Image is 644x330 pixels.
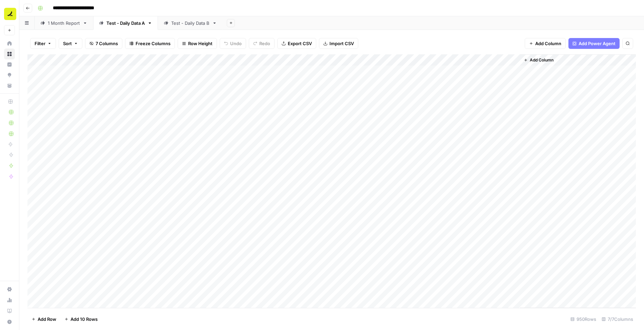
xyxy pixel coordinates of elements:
[4,316,15,327] button: Help + Support
[4,284,15,295] a: Settings
[230,40,242,47] span: Undo
[579,40,616,47] span: Add Power Agent
[158,16,223,30] a: Test - Daily Data B
[525,38,566,49] button: Add Column
[319,38,358,49] button: Import CSV
[38,316,56,323] span: Add Row
[4,59,15,70] a: Insights
[4,80,15,91] a: Your Data
[4,38,15,49] a: Home
[4,70,15,80] a: Opportunities
[4,8,16,20] img: Ramp Logo
[259,40,270,47] span: Redo
[96,40,118,47] span: 7 Columns
[178,38,217,49] button: Row Height
[93,16,158,30] a: Test - Daily Data A
[568,314,599,325] div: 950 Rows
[277,38,316,49] button: Export CSV
[136,40,170,47] span: Freeze Columns
[171,20,209,26] div: Test - Daily Data B
[530,57,554,63] span: Add Column
[4,306,15,316] a: Learning Hub
[521,56,556,65] button: Add Column
[4,5,15,22] button: Workspace: Ramp
[60,314,102,325] button: Add 10 Rows
[288,40,312,47] span: Export CSV
[4,295,15,306] a: Usage
[59,38,82,49] button: Sort
[125,38,175,49] button: Freeze Columns
[568,38,620,49] button: Add Power Agent
[106,20,145,26] div: Test - Daily Data A
[48,20,80,26] div: 1 Month Report
[27,314,60,325] button: Add Row
[329,40,354,47] span: Import CSV
[71,316,98,323] span: Add 10 Rows
[599,314,636,325] div: 7/7 Columns
[4,49,15,59] a: Browse
[249,38,275,49] button: Redo
[188,40,213,47] span: Row Height
[35,40,45,47] span: Filter
[35,16,93,30] a: 1 Month Report
[30,38,56,49] button: Filter
[535,40,561,47] span: Add Column
[220,38,246,49] button: Undo
[85,38,122,49] button: 7 Columns
[63,40,72,47] span: Sort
